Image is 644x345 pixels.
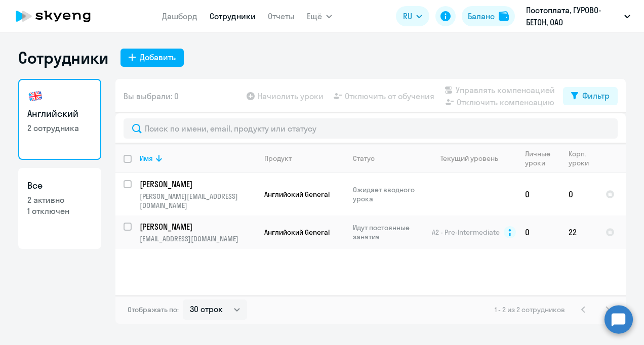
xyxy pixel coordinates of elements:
p: [PERSON_NAME][EMAIL_ADDRESS][DOMAIN_NAME] [140,192,256,210]
span: Отображать по: [128,305,179,314]
input: Поиск по имени, email, продукту или статусу [124,118,618,139]
a: Английский2 сотрудника [18,79,101,160]
span: Английский General [264,190,330,199]
button: Балансbalance [462,6,515,26]
div: Статус [353,154,375,163]
td: 22 [560,215,597,249]
td: 0 [517,215,560,249]
p: [PERSON_NAME] [140,221,254,232]
p: 1 отключен [27,205,92,217]
p: Постоплата, ГУРОВО-БЕТОН, ОАО [526,4,620,28]
button: Постоплата, ГУРОВО-БЕТОН, ОАО [521,4,635,28]
a: [PERSON_NAME] [140,179,256,190]
p: 2 сотрудника [27,122,92,134]
div: Баланс [468,10,495,22]
div: Статус [353,154,422,163]
span: 1 - 2 из 2 сотрудников [495,305,565,314]
h3: Английский [27,107,92,120]
button: Ещё [307,6,332,26]
button: RU [396,6,429,26]
p: 2 активно [27,194,92,205]
div: Личные уроки [525,149,553,167]
h1: Сотрудники [18,48,108,68]
div: Корп. уроки [569,149,590,167]
span: Английский General [264,228,330,237]
div: Корп. уроки [569,149,597,167]
span: Ещё [307,10,322,22]
div: Продукт [264,154,292,163]
a: [PERSON_NAME] [140,221,256,232]
a: Все2 активно1 отключен [18,168,101,249]
td: 0 [517,173,560,215]
div: Добавить [140,51,176,63]
p: [PERSON_NAME] [140,179,254,190]
a: Сотрудники [210,11,256,21]
p: Идут постоянные занятия [353,223,422,241]
div: Имя [140,154,256,163]
div: Личные уроки [525,149,560,167]
p: Ожидает вводного урока [353,185,422,203]
img: english [27,88,44,104]
div: Фильтр [582,90,610,102]
p: [EMAIL_ADDRESS][DOMAIN_NAME] [140,234,256,243]
button: Добавить [120,49,184,67]
div: Продукт [264,154,344,163]
td: 0 [560,173,597,215]
img: balance [499,11,509,21]
div: Имя [140,154,153,163]
div: Текущий уровень [440,154,498,163]
a: Отчеты [268,11,295,21]
span: Вы выбрали: 0 [124,90,179,102]
a: Дашборд [162,11,197,21]
span: RU [403,10,412,22]
button: Фильтр [563,87,618,105]
div: Текущий уровень [431,154,516,163]
span: A2 - Pre-Intermediate [432,228,500,237]
h3: Все [27,179,92,192]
